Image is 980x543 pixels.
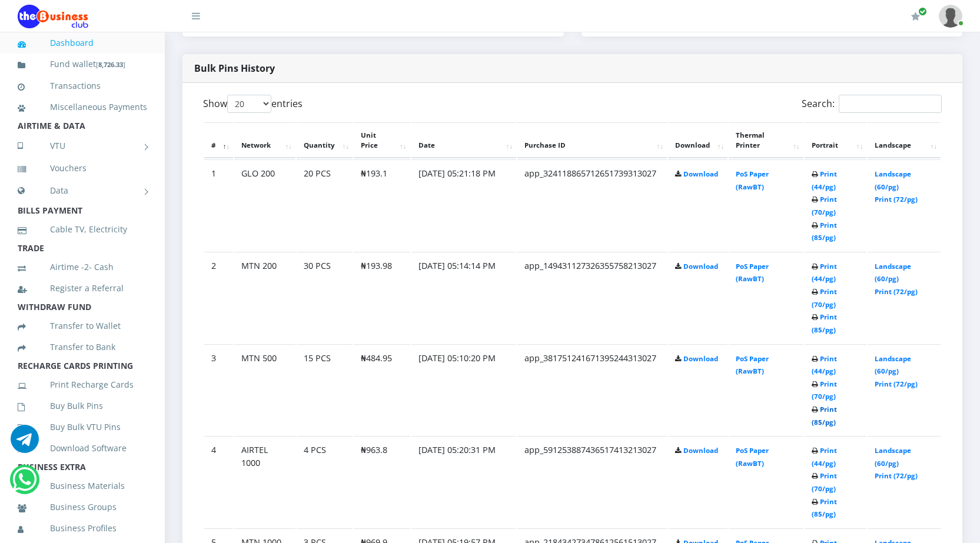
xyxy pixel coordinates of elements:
label: Show entries [203,95,303,113]
span: Renew/Upgrade Subscription [918,7,927,16]
a: Print (85/pg) [812,497,837,519]
a: Print (72/pg) [875,379,918,388]
a: Vouchers [18,155,147,182]
td: 4 PCS [297,436,353,527]
td: MTN 500 [234,344,295,435]
th: Download: activate to sort column ascending [668,122,727,159]
a: VTU [18,131,147,161]
a: Print (72/pg) [875,471,918,480]
a: Transfer to Wallet [18,312,147,339]
th: Thermal Printer: activate to sort column ascending [729,122,803,159]
a: Print (70/pg) [812,195,837,216]
a: Cable TV, Electricity [18,216,147,243]
img: Logo [18,5,88,28]
a: Print (85/pg) [812,405,837,427]
a: Register a Referral [18,275,147,302]
th: Network: activate to sort column ascending [234,122,295,159]
a: Landscape (60/pg) [875,446,911,468]
label: Search: [802,95,942,113]
small: [ ] [96,60,125,69]
a: Print (70/pg) [812,471,837,493]
td: AIRTEL 1000 [234,436,295,527]
a: PoS Paper (RawBT) [736,169,769,191]
b: 8,726.33 [98,60,123,69]
a: Landscape (60/pg) [875,262,911,284]
td: 4 [204,436,233,527]
td: [DATE] 05:14:14 PM [411,252,517,343]
a: Miscellaneous Payments [18,94,147,121]
th: #: activate to sort column descending [204,122,233,159]
th: Date: activate to sort column ascending [411,122,517,159]
a: Download [683,446,718,455]
td: 3 [204,344,233,435]
a: PoS Paper (RawBT) [736,262,769,284]
th: Quantity: activate to sort column ascending [297,122,353,159]
a: PoS Paper (RawBT) [736,354,769,376]
a: Download [683,169,718,178]
td: [DATE] 05:10:20 PM [411,344,517,435]
img: User [939,5,962,28]
td: ₦963.8 [354,436,410,527]
a: Download [683,262,718,271]
strong: Bulk Pins History [194,62,275,75]
a: Business Profiles [18,515,147,542]
a: Transactions [18,72,147,99]
a: Landscape (60/pg) [875,354,911,376]
a: Airtime -2- Cash [18,254,147,281]
a: Chat for support [11,434,39,453]
td: app_149431127326355758213027 [517,252,667,343]
a: Chat for support [12,474,36,494]
a: Landscape (60/pg) [875,169,911,191]
th: Purchase ID: activate to sort column ascending [517,122,667,159]
a: Print Recharge Cards [18,371,147,398]
input: Search: [839,95,942,113]
a: Fund wallet[8,726.33] [18,51,147,78]
a: Download Software [18,435,147,462]
th: Portrait: activate to sort column ascending [805,122,867,159]
select: Showentries [227,95,271,113]
a: Transfer to Bank [18,334,147,361]
a: Download [683,354,718,363]
a: Business Groups [18,494,147,521]
i: Renew/Upgrade Subscription [911,12,920,21]
th: Landscape: activate to sort column ascending [868,122,941,159]
a: Dashboard [18,29,147,56]
td: MTN 200 [234,252,295,343]
td: 1 [204,159,233,251]
a: Print (44/pg) [812,169,837,191]
a: Business Materials [18,472,147,499]
td: 30 PCS [297,252,353,343]
td: 2 [204,252,233,343]
a: Buy Bulk VTU Pins [18,414,147,441]
a: Print (70/pg) [812,379,837,401]
a: Print (44/pg) [812,354,837,376]
td: app_324118865712651739313027 [517,159,667,251]
a: Print (44/pg) [812,262,837,284]
a: Print (72/pg) [875,287,918,296]
a: Print (72/pg) [875,195,918,204]
th: Unit Price: activate to sort column ascending [354,122,410,159]
a: Data [18,176,147,205]
a: Print (70/pg) [812,287,837,309]
td: [DATE] 05:21:18 PM [411,159,517,251]
td: app_591253887436517413213027 [517,436,667,527]
a: PoS Paper (RawBT) [736,446,769,468]
a: Print (85/pg) [812,312,837,334]
a: Print (85/pg) [812,221,837,242]
a: Print (44/pg) [812,446,837,468]
td: [DATE] 05:20:31 PM [411,436,517,527]
td: 20 PCS [297,159,353,251]
td: ₦193.1 [354,159,410,251]
td: ₦484.95 [354,344,410,435]
td: app_381751241671395244313027 [517,344,667,435]
td: 15 PCS [297,344,353,435]
a: Buy Bulk Pins [18,392,147,419]
td: ₦193.98 [354,252,410,343]
td: GLO 200 [234,159,295,251]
